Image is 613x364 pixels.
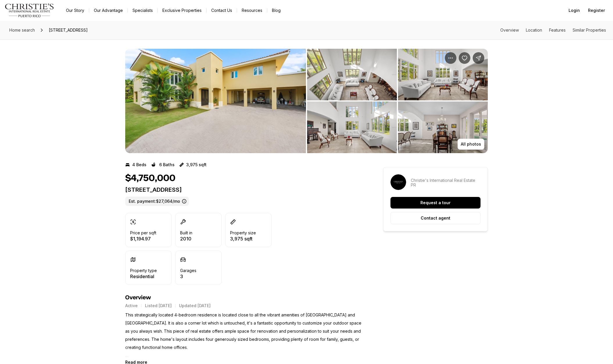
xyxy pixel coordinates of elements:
[585,5,608,16] button: Register
[230,231,256,235] p: Property size
[420,200,451,205] p: Request a tour
[421,216,450,220] p: Contact agent
[151,160,175,169] button: 6 Baths
[461,142,481,146] p: All photos
[390,212,481,224] button: Contact agent
[180,268,196,273] p: Garages
[445,52,456,64] button: Property options
[390,197,481,209] button: Request a tour
[125,186,362,193] p: [STREET_ADDRESS]
[130,274,157,279] p: Residential
[267,6,285,15] a: Blog
[125,197,189,206] label: Est. payment: $27,064/mo
[473,52,484,64] button: Share Property: 320 DORADO BEACH EAST
[128,6,157,15] a: Specialists
[500,28,606,32] nav: Page section menu
[125,173,175,184] h1: $4,750,000
[180,236,192,241] p: 2010
[186,162,207,167] p: 3,975 sqft
[549,28,566,32] a: Skip to: Features
[132,162,146,167] p: 4 Beds
[588,8,605,13] span: Register
[61,6,89,15] a: Our Story
[207,6,237,15] button: Contact Us
[46,26,90,35] span: [STREET_ADDRESS]
[565,5,583,16] button: Login
[180,274,196,279] p: 3
[411,178,481,187] p: Christie's International Real Estate PR
[307,49,397,100] button: View image gallery
[125,49,488,153] div: Listing Photos
[459,52,470,64] button: Save Property: 320 DORADO BEACH EAST
[125,294,362,301] h4: Overview
[230,236,256,241] p: 3,975 sqft
[5,3,54,17] img: logo
[573,28,606,32] a: Skip to: Similar Properties
[130,231,156,235] p: Price per sqft
[125,311,362,360] p: This strategically located 4-bedroom residence is located close to all the vibrant amenities of [...
[9,28,35,32] span: Home search
[130,236,156,241] p: $1,194.97
[237,6,267,15] a: Resources
[125,49,306,153] button: View image gallery
[7,26,37,35] a: Home search
[179,303,211,308] p: Updated [DATE]
[526,28,542,32] a: Skip to: Location
[130,268,157,273] p: Property type
[398,49,488,100] button: View image gallery
[458,139,484,150] button: All photos
[307,102,397,153] button: View image gallery
[500,28,519,32] a: Skip to: Overview
[180,231,192,235] p: Built in
[125,49,306,153] li: 1 of 7
[125,303,138,308] p: Active
[307,49,488,153] li: 2 of 7
[89,6,128,15] a: Our Advantage
[158,6,206,15] a: Exclusive Properties
[569,8,580,13] span: Login
[159,162,175,167] p: 6 Baths
[145,303,172,308] p: Listed [DATE]
[398,102,488,153] button: View image gallery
